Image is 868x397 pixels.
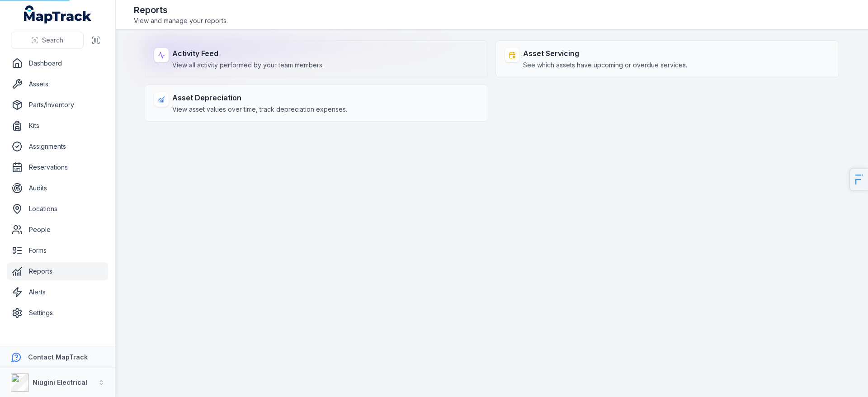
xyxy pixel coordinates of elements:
[172,48,324,59] strong: Activity Feed
[7,241,108,260] a: Forms
[7,179,108,197] a: Audits
[7,75,108,93] a: Assets
[7,137,108,156] a: Assignments
[7,283,108,301] a: Alerts
[7,304,108,322] a: Settings
[172,92,347,103] strong: Asset Depreciation
[28,353,88,361] strong: Contact MapTrack
[7,117,108,135] a: Kits
[24,5,92,24] a: MapTrack
[523,48,687,59] strong: Asset Servicing
[145,85,488,122] a: Asset DepreciationView asset values over time, track depreciation expenses.
[7,54,108,72] a: Dashboard
[523,61,687,70] span: See which assets have upcoming or overdue services.
[145,40,488,77] a: Activity FeedView all activity performed by your team members.
[7,262,108,280] a: Reports
[134,16,228,25] span: View and manage your reports.
[42,36,63,45] span: Search
[134,4,228,16] h2: Reports
[7,158,108,176] a: Reservations
[172,105,347,114] span: View asset values over time, track depreciation expenses.
[11,32,84,49] button: Search
[7,96,108,114] a: Parts/Inventory
[33,378,87,386] strong: Niugini Electrical
[7,200,108,218] a: Locations
[7,221,108,239] a: People
[172,61,324,70] span: View all activity performed by your team members.
[495,40,839,77] a: Asset ServicingSee which assets have upcoming or overdue services.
